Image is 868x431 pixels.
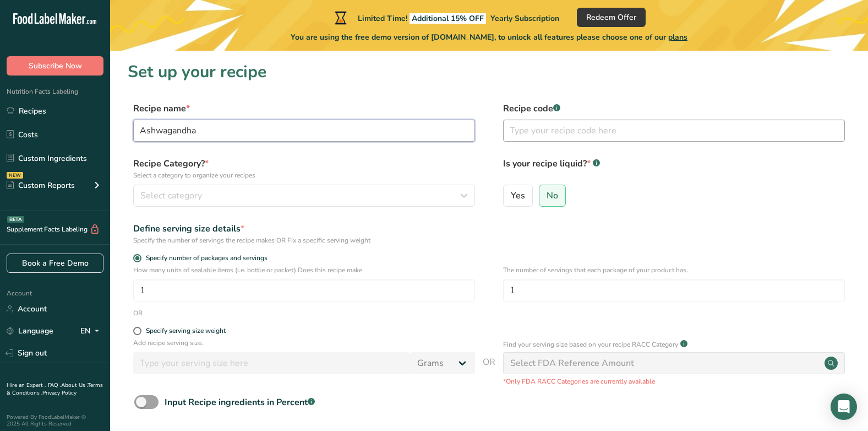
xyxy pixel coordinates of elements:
[511,190,525,201] span: Yes
[133,170,475,180] p: Select a category to organize your recipes
[668,32,687,42] span: plans
[140,189,202,202] span: Select category
[7,180,75,191] div: Custom Reports
[332,11,559,24] div: Limited Time!
[503,376,845,386] p: *Only FDA RACC Categories are currently available
[577,8,646,27] button: Redeem Offer
[128,60,850,84] h1: Set up your recipe
[7,381,46,389] a: Hire an Expert .
[133,352,411,374] input: Type your serving size here
[831,394,857,420] div: Open Intercom Messenger
[61,381,88,389] a: About Us .
[133,157,475,180] label: Recipe Category?
[503,102,845,115] label: Recipe code
[7,56,103,76] button: Subscribe Now
[165,396,315,409] div: Input Recipe ingredients in Percent
[503,340,678,349] p: Find your serving size based on your recipe RACC Category
[133,222,475,235] div: Define serving size details
[510,357,634,370] div: Select FDA Reference Amount
[586,12,636,23] span: Redeem Offer
[80,325,103,338] div: EN
[133,120,475,142] input: Type your recipe name here
[503,120,845,142] input: Type your recipe code here
[133,265,475,275] p: How many units of sealable items (i.e. bottle or packet) Does this recipe make.
[48,381,61,389] a: FAQ .
[133,235,475,245] div: Specify the number of servings the recipe makes OR Fix a specific serving weight
[29,60,82,72] span: Subscribe Now
[7,414,103,427] div: Powered By FoodLabelMaker © 2025 All Rights Reserved
[7,254,103,273] a: Book a Free Demo
[291,31,687,43] span: You are using the free demo version of [DOMAIN_NAME], to unlock all features please choose one of...
[141,254,268,262] span: Specify number of packages and servings
[547,190,558,201] span: No
[490,13,559,24] span: Yearly Subscription
[42,389,77,397] a: Privacy Policy
[133,308,143,318] div: OR
[133,338,475,348] p: Add recipe serving size.
[7,216,24,223] div: BETA
[7,381,103,397] a: Terms & Conditions .
[503,157,845,180] label: Is your recipe liquid?
[503,265,845,275] p: The number of servings that each package of your product has.
[146,327,226,335] div: Specify serving size weight
[133,102,475,115] label: Recipe name
[7,172,23,179] div: NEW
[133,185,475,207] button: Select category
[7,321,53,341] a: Language
[483,355,495,386] span: OR
[410,13,486,24] span: Additional 15% OFF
